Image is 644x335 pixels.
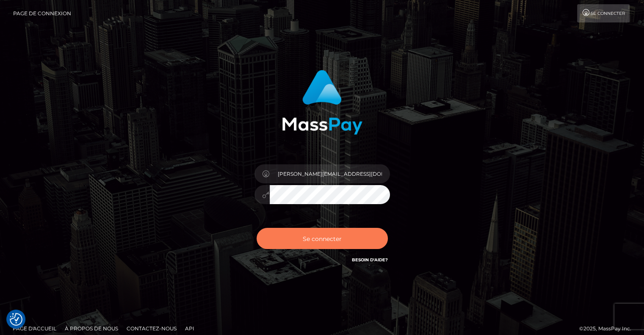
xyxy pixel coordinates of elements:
font: Page d'accueil [13,325,56,332]
a: Page de connexion [13,4,71,22]
a: À propos de nous [61,322,122,335]
button: Préférences de consentement [10,313,22,326]
font: Page de connexion [13,10,71,17]
a: Page d'accueil [9,322,60,335]
font: © [579,325,583,332]
font: 2025, MassPay Inc. [583,325,631,332]
input: Nom d'utilisateur... [270,164,390,183]
button: Se connecter [257,228,388,249]
a: Contactez-nous [123,322,180,335]
font: À propos de nous [65,325,118,332]
font: API [185,325,194,332]
font: Se connecter [591,11,625,16]
font: Contactez-nous [127,325,177,332]
a: Se connecter [577,4,630,22]
font: Se connecter [303,235,342,242]
img: Revoir le bouton de consentement [10,313,22,326]
a: API [182,322,198,335]
a: Besoin d'aide? [352,257,388,263]
img: Connexion MassPay [282,70,362,135]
